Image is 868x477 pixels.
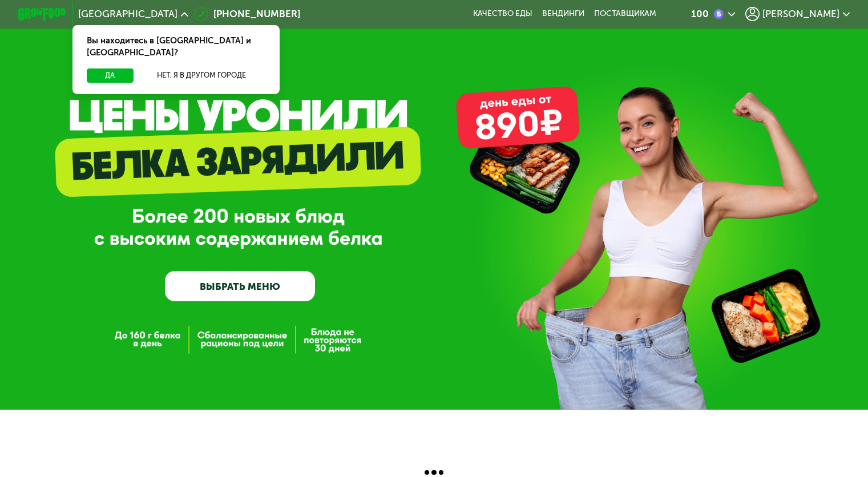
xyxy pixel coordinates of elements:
span: [GEOGRAPHIC_DATA] [78,9,177,19]
div: Вы находитесь в [GEOGRAPHIC_DATA] и [GEOGRAPHIC_DATA]? [72,25,280,68]
a: Качество еды [473,9,532,19]
a: ВЫБРАТЬ МЕНЮ [165,271,315,301]
div: поставщикам [594,9,656,19]
div: 100 [691,9,709,19]
button: Да [87,68,133,83]
a: [PHONE_NUMBER] [194,7,300,21]
span: [PERSON_NAME] [762,9,839,19]
a: Вендинги [542,9,584,19]
button: Нет, я в другом городе [138,68,265,83]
